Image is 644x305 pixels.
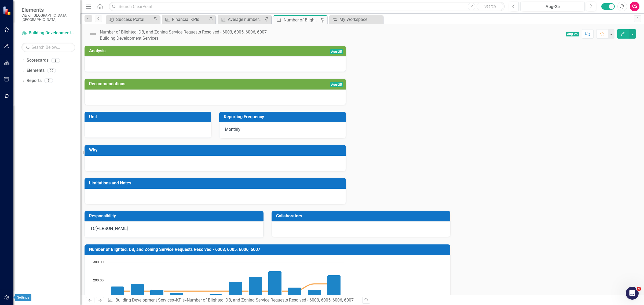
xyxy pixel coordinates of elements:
[172,16,207,23] div: Financial KPIs
[187,297,354,303] div: Number of Blighted, DB, and Zoning Service Requests Resolved - 6003, 6005, 6006, 6007
[100,35,267,42] div: Building Development Services
[89,181,343,185] h3: Limitations and Notes
[520,2,585,11] button: Aug-25
[21,13,75,22] small: City of [GEOGRAPHIC_DATA], [GEOGRAPHIC_DATA]
[27,57,49,64] a: Scorecards
[93,261,104,264] text: 300.00
[100,29,267,35] div: Number of Blighted, DB, and Zoning Service Requests Resolved - 6003, 6005, 6006, 6007
[477,3,503,10] button: Search
[276,214,448,218] h3: Collaborators
[89,148,343,152] h3: Why
[3,6,12,16] img: ClearPoint Strategy
[566,32,579,36] span: Aug-25
[284,17,319,23] div: Number of Blighted, DB, and Zoning Service Requests Resolved - 6003, 6005, 6006, 6007
[90,226,96,232] div: TC
[522,3,583,10] div: Aug-25
[630,2,639,11] button: CS
[93,279,104,282] text: 200.00
[21,30,75,36] a: Building Development Services
[47,68,56,73] div: 29
[51,58,60,63] div: 8
[107,16,152,23] a: Success Portal
[115,297,174,303] a: Building Development Services
[89,49,229,53] h3: Analysis
[339,16,382,23] div: My Workspace
[21,7,75,13] span: Elements
[219,122,346,138] div: Monthly
[116,16,152,23] div: Success Portal
[27,68,45,74] a: Elements
[626,287,639,300] iframe: Intercom live chat
[484,4,496,8] span: Search
[228,16,263,23] div: Average number of days to [PERSON_NAME] a Blighted Code Enforcement Case
[89,81,275,86] h3: Recommendations
[163,16,207,23] a: Financial KPIs
[108,297,358,303] div: » »
[330,49,343,54] span: Aug-25
[224,114,343,119] h3: Reporting Frequency
[89,30,97,38] img: Not Defined
[96,226,128,232] div: [PERSON_NAME]
[109,2,505,11] input: Search ClearPoint...
[176,297,185,303] a: KPIs
[637,287,641,291] span: 4
[27,78,42,84] a: Reports
[21,43,75,52] input: Search Below...
[89,214,261,218] h3: Responsibility
[44,79,53,83] div: 5
[89,114,208,119] h3: Unit
[89,247,448,252] h3: Number of Blighted, DB, and Zoning Service Requests Resolved - 6003, 6005, 6006, 6007
[15,294,31,301] div: Settings
[331,16,382,23] a: My Workspace
[330,82,343,87] span: Aug-25
[219,16,263,23] a: Average number of days to [PERSON_NAME] a Blighted Code Enforcement Case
